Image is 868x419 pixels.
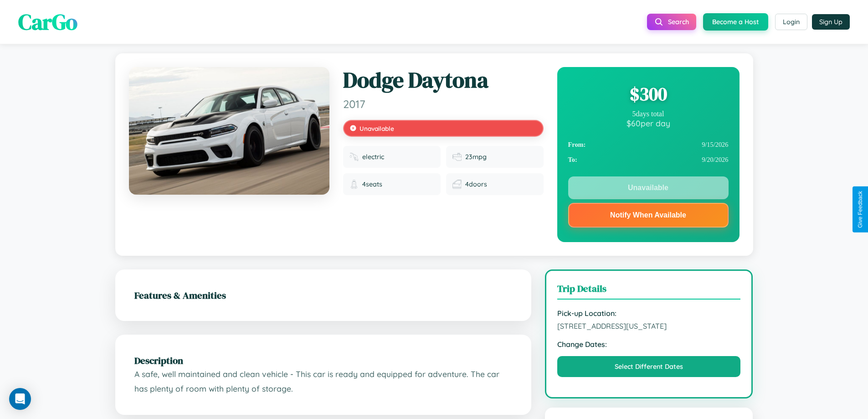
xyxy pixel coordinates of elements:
[812,14,850,30] button: Sign Up
[568,110,729,118] div: 5 days total
[465,180,487,188] span: 4 doors
[557,309,741,318] strong: Pick-up Location:
[362,180,382,188] span: 4 seats
[360,124,394,132] span: Unavailable
[568,82,729,106] div: $ 300
[349,180,359,189] img: Seats
[129,67,329,195] img: Dodge Daytona 2017
[343,97,544,111] span: 2017
[557,321,741,331] span: [STREET_ADDRESS][US_STATE]
[703,13,768,31] button: Become a Host
[857,191,863,228] div: Give Feedback
[362,153,384,161] span: electric
[134,367,512,396] p: A safe, well maintained and clean vehicle - This car is ready and equipped for adventure. The car...
[568,156,577,164] strong: To:
[134,354,512,367] h2: Description
[568,141,586,149] strong: From:
[349,152,359,161] img: Fuel type
[557,282,741,300] h3: Trip Details
[557,356,741,377] button: Select Different Dates
[452,180,462,189] img: Doors
[568,137,729,152] div: 9 / 15 / 2026
[557,340,741,349] strong: Change Dates:
[568,152,729,167] div: 9 / 20 / 2026
[647,14,696,30] button: Search
[568,118,729,128] div: $ 60 per day
[343,67,544,93] h1: Dodge Daytona
[668,18,689,26] span: Search
[452,152,462,161] img: Fuel efficiency
[9,388,31,410] div: Open Intercom Messenger
[568,176,729,199] button: Unavailable
[465,153,487,161] span: 23 mpg
[18,7,77,37] span: CarGo
[134,289,512,302] h2: Features & Amenities
[568,203,729,228] button: Notify When Available
[775,14,807,30] button: Login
